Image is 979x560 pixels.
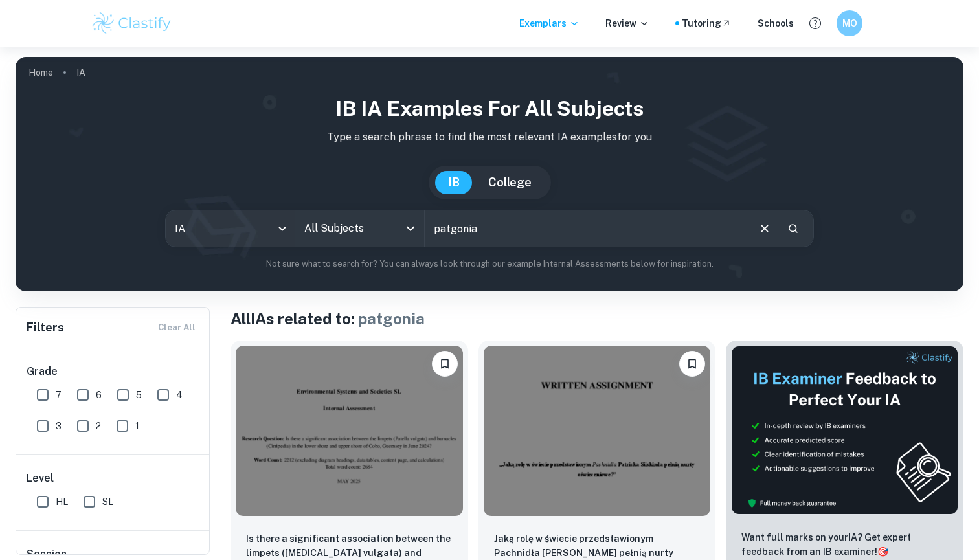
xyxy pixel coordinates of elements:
img: Clastify logo [91,10,173,36]
button: Clear [752,216,777,241]
button: Help and Feedback [804,12,826,34]
h6: Grade [27,364,200,379]
button: Bookmark [679,351,705,377]
p: Want full marks on your IA ? Get expert feedback from an IB examiner! [741,530,948,559]
img: ESS IA example thumbnail: Is there a significant association betwe [236,346,463,516]
p: IA [76,65,85,80]
span: SL [102,495,113,509]
input: E.g. player arrangements, enthalpy of combustion, analysis of a big city... [425,210,747,247]
p: Type a search phrase to find the most relevant IA examples for you [26,129,953,145]
span: HL [56,495,68,509]
p: Review [605,16,649,30]
p: Not sure what to search for? You can always look through our example Internal Assessments below f... [26,258,953,271]
h6: Level [27,471,200,486]
span: 6 [96,388,102,402]
button: IB [435,171,473,194]
span: 1 [135,419,139,433]
a: Home [28,63,53,82]
div: IA [166,210,295,247]
span: 3 [56,419,62,433]
button: Bookmark [432,351,458,377]
span: 5 [136,388,142,402]
span: 4 [176,388,183,402]
a: Schools [758,16,794,30]
p: Exemplars [519,16,580,30]
img: Thumbnail [731,346,958,515]
h6: MO [842,16,857,30]
button: MO [837,10,862,36]
span: 🎯 [877,546,888,557]
span: 2 [96,419,101,433]
img: profile cover [16,57,963,291]
span: 7 [56,388,62,402]
span: patgonia [358,309,425,328]
a: Tutoring [682,16,732,30]
h6: Filters [27,319,64,337]
button: College [475,171,545,194]
button: Open [401,219,420,238]
img: Polish A (Lit) IA example thumbnail: Jaką rolę w świecie przedstawionym Pachn [484,346,711,516]
h1: All IAs related to: [231,307,963,330]
button: Search [782,218,804,240]
h1: IB IA examples for all subjects [26,93,953,124]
